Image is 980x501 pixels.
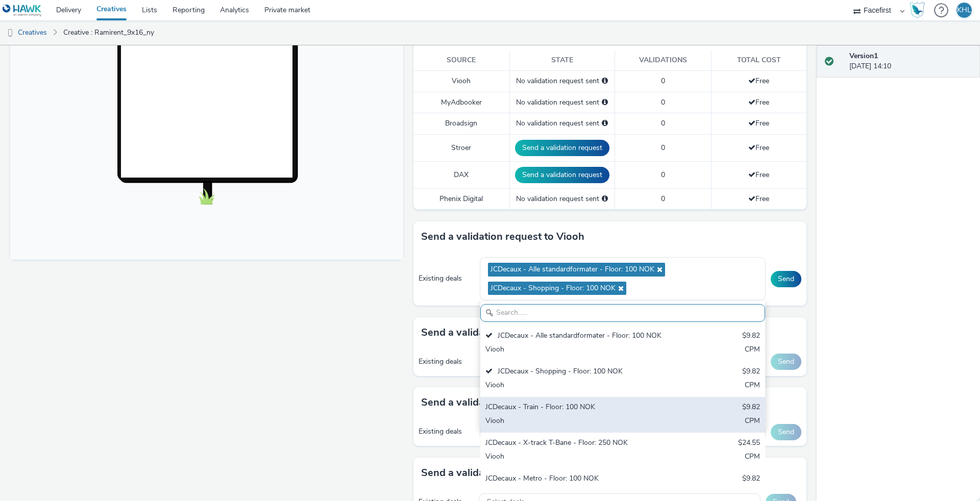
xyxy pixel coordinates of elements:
[748,76,769,86] span: Free
[485,473,667,485] div: JCDecaux - Metro - Floor: 100 NOK
[745,344,760,356] div: CPM
[413,50,509,71] th: Source
[745,452,760,463] div: CPM
[485,402,667,414] div: JCDecaux - Train - Floor: 100 NOK
[485,344,667,356] div: Viooh
[5,28,15,38] img: dooh
[491,284,616,293] span: JCDecaux - Shopping - Floor: 100 NOK
[421,229,584,244] h3: Send a validation request to Viooh
[661,97,665,107] span: 0
[419,273,475,284] div: Existing deals
[3,4,42,17] img: undefined Logo
[515,194,609,204] div: No validation request sent
[957,3,971,18] div: KHL
[413,113,509,134] td: Broadsign
[738,438,760,449] div: $24.55
[485,331,667,342] div: JCDecaux - Alle standardformater - Floor: 100 NOK
[515,118,609,129] div: No validation request sent
[910,2,925,18] img: Hawk Academy
[485,487,667,499] div: Viooh
[742,473,760,485] div: $9.82
[748,118,769,128] span: Free
[602,194,608,204] div: Please select a deal below and click on Send to send a validation request to Phenix Digital.
[615,50,711,71] th: Validations
[413,134,509,161] td: Stroer
[745,380,760,392] div: CPM
[661,170,665,180] span: 0
[515,167,609,183] button: Send a validation request
[413,161,509,188] td: DAX
[771,354,801,370] button: Send
[661,118,665,128] span: 0
[485,366,667,378] div: JCDecaux - Shopping - Floor: 100 NOK
[515,97,609,108] div: No validation request sent
[485,452,667,463] div: Viooh
[491,265,654,274] span: JCDecaux - Alle standardformater - Floor: 100 NOK
[421,465,622,481] h3: Send a validation request to Phenix Digital
[661,143,665,153] span: 0
[748,97,769,107] span: Free
[485,438,667,449] div: JCDecaux - X-track T-Bane - Floor: 250 NOK
[771,271,801,287] button: Send
[748,143,769,153] span: Free
[748,170,769,180] span: Free
[509,50,615,71] th: State
[485,416,667,428] div: Viooh
[742,366,760,378] div: $9.82
[485,380,667,392] div: Viooh
[602,76,608,86] div: Please select a deal below and click on Send to send a validation request to Viooh.
[910,2,929,18] a: Hawk Academy
[711,50,806,71] th: Total cost
[515,140,609,156] button: Send a validation request
[602,118,608,129] div: Please select a deal below and click on Send to send a validation request to Broadsign.
[421,325,605,340] h3: Send a validation request to Broadsign
[421,395,618,410] h3: Send a validation request to MyAdbooker
[413,92,509,113] td: MyAdbooker
[419,427,475,437] div: Existing deals
[413,188,509,209] td: Phenix Digital
[745,487,760,499] div: CPM
[748,194,769,204] span: Free
[515,76,609,86] div: No validation request sent
[480,304,765,322] input: Search......
[742,331,760,342] div: $9.82
[771,424,801,440] button: Send
[413,71,509,92] td: Viooh
[742,402,760,414] div: $9.82
[419,357,475,367] div: Existing deals
[745,416,760,428] div: CPM
[849,51,878,61] strong: Version 1
[661,76,665,86] span: 0
[58,20,159,45] a: Creative : Ramirent_9x16_ny
[849,51,972,72] div: [DATE] 14:10
[661,194,665,204] span: 0
[602,97,608,108] div: Please select a deal below and click on Send to send a validation request to MyAdbooker.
